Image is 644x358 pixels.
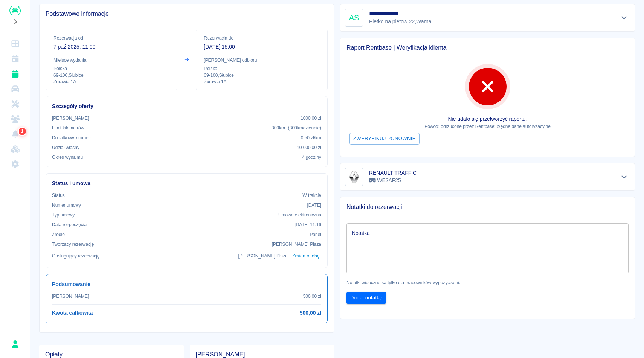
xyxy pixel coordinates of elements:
a: Serwisy [3,96,27,111]
p: [PERSON_NAME] [52,115,89,122]
button: Zweryfikuj ponownie [349,133,420,145]
p: 4 godziny [302,154,321,161]
p: Obsługujący rezerwację [52,253,100,259]
p: 69-100 , Słubice [204,72,320,79]
p: W trakcie [302,192,321,199]
p: Pietko na pietow 22 , Warna [369,18,433,26]
p: Tworzący rezerwację [52,241,94,248]
p: 10 000,00 zł [297,144,321,151]
p: [DATE] 11:16 [295,221,321,228]
p: Żurawia 1A [53,79,169,85]
p: Dodatkowy kilometr [52,134,91,141]
p: 1000,00 zł [301,115,321,122]
p: Rezerwacja od [53,35,169,41]
h6: Kwota całkowita [52,309,93,317]
span: Raport Rentbase | Weryfikacja klienta [346,44,629,52]
div: AS [345,9,363,27]
p: Miejsce wydania [53,57,169,64]
a: Flota [3,81,27,96]
p: Powód: odrzucone przez Rentbase: błędne dane autoryzacyjne [346,123,629,130]
a: Kalendarz [3,51,27,66]
p: Typ umowy [52,212,75,218]
p: [PERSON_NAME] Płaza [238,253,288,259]
button: Rozwiń nawigację [9,17,21,27]
h6: Szczegóły oferty [52,102,321,110]
p: Nie udało się przetworzyć raportu. [346,115,629,123]
button: Pokaż szczegóły [618,12,630,23]
h6: RENAULT TRAFFIC [369,169,417,177]
a: Dashboard [3,36,27,51]
p: Żrodło [52,231,65,238]
span: 1 [20,128,25,135]
p: 300 km [272,125,321,131]
p: 500,00 zł [303,293,321,300]
a: Rezerwacje [3,66,27,81]
p: Status [52,192,65,199]
h6: Podsumowanie [52,280,321,288]
p: 69-100 , Słubice [53,72,169,79]
span: Podstawowe informacje [46,10,328,18]
button: Dodaj notatkę [346,292,386,304]
a: Klienci [3,111,27,126]
p: Umowa elektroniczna [278,212,321,218]
span: Notatki do rezerwacji [346,203,629,211]
p: Udział własny [52,144,79,151]
p: Notatki widoczne są tylko dla pracowników wypożyczalni. [346,279,629,286]
p: [PERSON_NAME] odbioru [204,57,320,64]
h6: Status i umowa [52,180,321,187]
p: Okres wynajmu [52,154,83,161]
a: Ustawienia [3,157,27,172]
button: Pokaż szczegóły [618,172,630,182]
a: Widget WWW [3,142,27,157]
p: WE2AF25 [369,177,417,184]
p: Rezerwacja do [204,35,320,41]
span: ( 300 km dziennie ) [288,125,321,131]
p: [DATE] 15:00 [204,43,320,51]
a: Powiadomienia [3,126,27,142]
p: 7 paź 2025, 11:00 [53,43,169,51]
p: Numer umowy [52,202,81,209]
p: Limit kilometrów [52,125,84,131]
p: Polska [204,65,320,72]
p: 0,50 zł /km [301,134,321,141]
p: Data rozpoczęcia [52,221,87,228]
p: [PERSON_NAME] Płaza [272,241,321,248]
p: Żurawia 1A [204,79,320,85]
p: Panel [310,231,322,238]
p: [DATE] [307,202,321,209]
img: Renthelp [9,6,21,15]
img: Image [346,169,362,184]
button: Rafał Płaza [7,336,23,352]
p: [PERSON_NAME] [52,293,89,300]
p: Polska [53,65,169,72]
button: Zmień osobę [291,251,321,262]
h6: 500,00 zł [300,309,321,317]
